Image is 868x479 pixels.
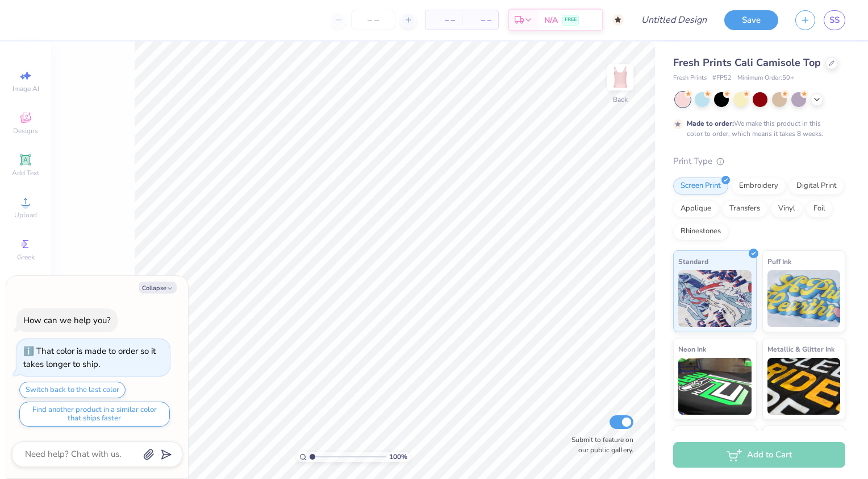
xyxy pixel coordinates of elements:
[12,168,39,177] span: Add Text
[673,56,821,69] span: Fresh Prints Cali Camisole Top
[13,126,38,135] span: Designs
[19,382,126,398] button: Switch back to the last color
[12,84,39,93] span: Image AI
[767,270,841,327] img: Puff Ink
[824,10,845,30] a: SS
[673,177,728,195] div: Screen Print
[678,343,706,355] span: Neon Ink
[23,315,111,326] div: How can we help you?
[14,210,37,220] span: Upload
[771,200,803,217] div: Vinyl
[712,73,732,83] span: # FP52
[565,435,633,455] label: Submit to feature on our public gallery.
[544,14,558,26] span: N/A
[432,14,455,26] span: – –
[767,358,841,415] img: Metallic & Glitter Ink
[806,200,833,217] div: Foil
[829,14,840,27] span: SS
[632,9,716,31] input: Untitled Design
[767,343,834,355] span: Metallic & Glitter Ink
[565,16,577,24] span: FREE
[687,118,827,139] div: We make this product in this color to order, which means it takes 8 weeks.
[389,452,407,462] span: 100 %
[732,177,786,195] div: Embroidery
[19,402,170,427] button: Find another product in a similar color that ships faster
[678,270,752,327] img: Standard
[673,223,728,240] div: Rhinestones
[767,255,791,267] span: Puff Ink
[23,345,156,370] div: That color is made to order so it takes longer to ship.
[687,119,734,128] strong: Made to order:
[678,358,752,415] img: Neon Ink
[469,14,491,26] span: – –
[724,10,778,30] button: Save
[17,253,35,262] span: Greek
[351,10,395,30] input: – –
[613,94,628,105] div: Back
[789,177,844,195] div: Digital Print
[139,282,177,294] button: Collapse
[609,66,632,89] img: Back
[673,155,845,168] div: Print Type
[673,200,719,217] div: Applique
[678,255,708,267] span: Standard
[722,200,767,217] div: Transfers
[673,73,707,83] span: Fresh Prints
[737,73,794,83] span: Minimum Order: 50 +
